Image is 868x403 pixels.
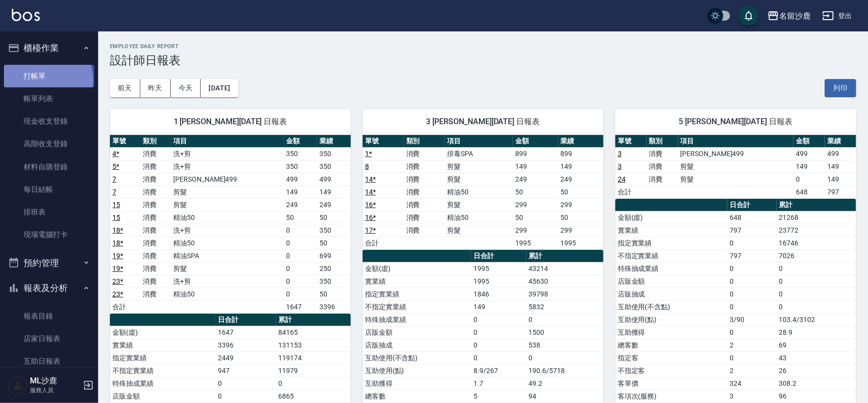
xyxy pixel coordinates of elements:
td: 250 [317,262,351,275]
td: 8.9/267 [471,364,526,377]
td: 1995 [558,237,604,249]
th: 累計 [777,199,856,212]
td: 1.7 [471,377,526,390]
td: 2449 [215,351,276,364]
td: 消費 [404,160,445,173]
td: 350 [284,147,317,160]
a: 24 [618,175,626,183]
td: 249 [317,198,351,211]
a: 互助日報表 [4,350,94,373]
td: 精油50 [445,186,513,198]
button: 今天 [171,79,201,97]
th: 金額 [284,135,317,148]
td: 剪髮 [678,173,794,186]
td: 消費 [140,147,171,160]
td: 43214 [526,262,604,275]
td: 350 [317,224,351,237]
td: 1647 [284,300,317,313]
th: 業績 [317,135,351,148]
th: 金額 [793,135,825,148]
td: 50 [513,186,558,198]
td: 剪髮 [445,173,513,186]
td: 5 [471,390,526,403]
td: 1995 [471,275,526,288]
td: 350 [317,160,351,173]
td: 店販抽成 [363,339,471,351]
button: 報表及分析 [4,275,94,301]
td: 店販抽成 [615,288,727,300]
td: 指定客 [615,351,727,364]
td: 3396 [317,300,351,313]
span: 5 [PERSON_NAME][DATE] 日報表 [627,117,844,127]
td: 不指定客 [615,364,727,377]
td: 1995 [471,262,526,275]
td: 350 [284,160,317,173]
td: 0 [276,377,351,390]
td: 剪髮 [445,198,513,211]
td: 互助使用(點) [363,364,471,377]
a: 3 [618,162,622,170]
td: 0 [727,262,777,275]
td: 2 [727,339,777,351]
td: 947 [215,364,276,377]
td: 0 [727,300,777,313]
td: 699 [317,249,351,262]
th: 單號 [110,135,140,148]
a: 7 [112,188,116,196]
td: 特殊抽成業績 [363,313,471,326]
td: 0 [471,339,526,351]
th: 日合計 [471,250,526,263]
td: 3396 [215,339,276,351]
th: 金額 [513,135,558,148]
td: 7026 [777,249,856,262]
td: 0 [284,249,317,262]
td: 190.6/5718 [526,364,604,377]
a: 帳單列表 [4,87,94,110]
td: 店販金額 [363,326,471,339]
td: 249 [513,173,558,186]
td: 消費 [140,224,171,237]
td: 洗+剪 [171,224,284,237]
td: 0 [471,351,526,364]
td: 249 [284,198,317,211]
td: 16746 [777,237,856,249]
td: 797 [825,186,856,198]
button: 櫃檯作業 [4,35,94,61]
td: 0 [526,313,604,326]
a: 15 [112,201,120,209]
td: 消費 [647,173,678,186]
td: 149 [825,160,856,173]
td: 不指定實業績 [363,300,471,313]
td: 299 [513,198,558,211]
td: 899 [558,147,604,160]
th: 日合計 [215,314,276,326]
td: 消費 [140,262,171,275]
td: 消費 [140,160,171,173]
td: 店販金額 [615,275,727,288]
a: 高階收支登錄 [4,133,94,155]
td: 合計 [615,186,647,198]
td: 3/90 [727,313,777,326]
td: 0 [284,262,317,275]
td: 23772 [777,224,856,237]
td: 金額(虛) [615,211,727,224]
td: 0 [471,313,526,326]
td: 0 [284,275,317,288]
td: 特殊抽成業績 [110,377,215,390]
td: 剪髮 [445,160,513,173]
table: a dense table [110,135,351,314]
td: 店販金額 [110,390,215,403]
td: 消費 [404,147,445,160]
td: 149 [317,186,351,198]
span: 1 [PERSON_NAME][DATE] 日報表 [122,117,339,127]
td: 149 [284,186,317,198]
h3: 設計師日報表 [110,54,856,67]
td: 648 [727,211,777,224]
td: 消費 [404,173,445,186]
td: 剪髮 [678,160,794,173]
td: 50 [558,186,604,198]
td: 50 [284,211,317,224]
td: 538 [526,339,604,351]
td: 總客數 [615,339,727,351]
td: 50 [317,288,351,300]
